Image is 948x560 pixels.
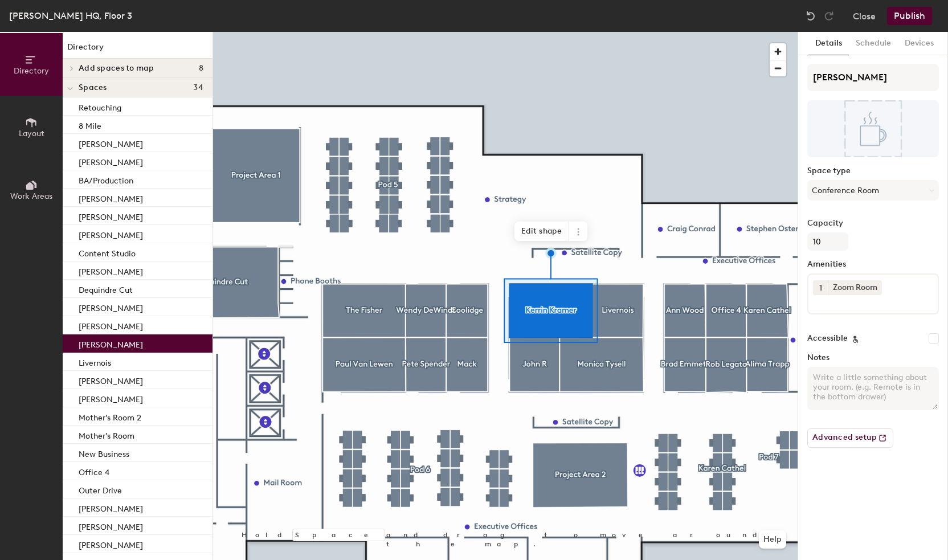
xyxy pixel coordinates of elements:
[79,118,101,131] p: 8 Mile
[807,428,893,448] button: Advanced setup
[79,227,143,240] p: [PERSON_NAME]
[79,537,143,550] p: [PERSON_NAME]
[79,391,143,404] p: [PERSON_NAME]
[514,222,569,241] span: Edit shape
[79,337,143,350] p: [PERSON_NAME]
[79,100,121,113] p: Retouching
[79,355,111,368] p: Livernois
[79,191,143,204] p: [PERSON_NAME]
[887,7,932,25] button: Publish
[807,180,939,201] button: Conference Room
[807,166,939,175] label: Space type
[823,10,835,22] img: Redo
[63,41,213,59] h1: Directory
[79,428,134,441] p: Mother's Room
[808,32,849,55] button: Details
[807,353,939,362] label: Notes
[79,246,136,259] p: Content Studio
[828,280,882,295] div: Zoom Room
[79,83,107,92] span: Spaces
[79,519,143,532] p: [PERSON_NAME]
[79,64,154,73] span: Add spaces to map
[79,209,143,222] p: [PERSON_NAME]
[199,64,203,73] span: 8
[79,373,143,386] p: [PERSON_NAME]
[807,334,848,343] label: Accessible
[79,136,143,149] p: [PERSON_NAME]
[807,219,939,228] label: Capacity
[813,280,828,295] button: 1
[898,32,941,55] button: Devices
[79,318,143,332] p: [PERSON_NAME]
[79,300,143,313] p: [PERSON_NAME]
[9,9,132,23] div: [PERSON_NAME] HQ, Floor 3
[79,501,143,514] p: [PERSON_NAME]
[79,282,133,295] p: Dequindre Cut
[79,173,133,186] p: BA/Production
[807,100,939,157] img: The space named Kerrin Kramer
[79,410,141,423] p: Mother's Room 2
[79,464,109,477] p: Office 4
[19,129,44,138] span: Layout
[819,282,822,294] span: 1
[79,264,143,277] p: [PERSON_NAME]
[193,83,203,92] span: 34
[853,7,876,25] button: Close
[79,483,122,496] p: Outer Drive
[805,10,816,22] img: Undo
[759,530,786,549] button: Help
[79,446,129,459] p: New Business
[10,191,52,201] span: Work Areas
[849,32,898,55] button: Schedule
[14,66,49,76] span: Directory
[807,260,939,269] label: Amenities
[79,154,143,167] p: [PERSON_NAME]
